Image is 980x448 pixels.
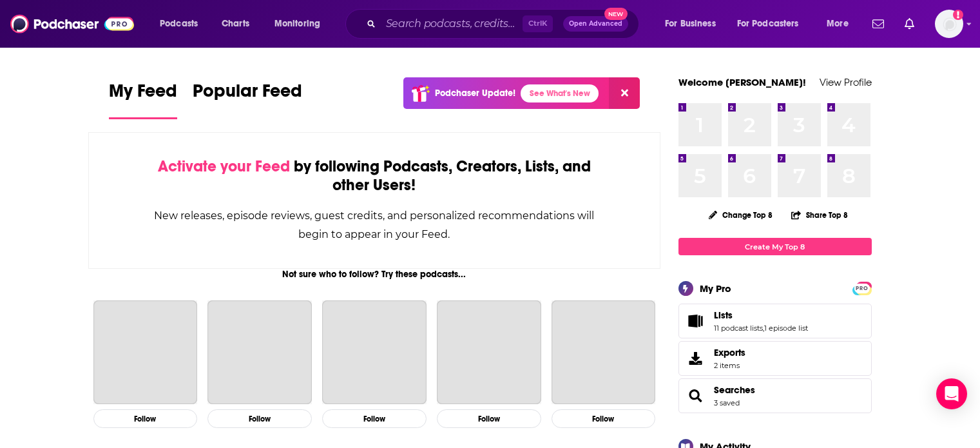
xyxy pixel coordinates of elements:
a: Welcome [PERSON_NAME]! [678,76,806,88]
span: For Podcasters [737,15,799,33]
button: open menu [818,14,865,34]
span: Popular Feed [193,80,302,110]
span: Exports [683,349,709,367]
a: Lists [683,312,709,330]
span: Podcasts [160,15,198,33]
span: New [604,8,628,20]
span: Open Advanced [569,21,622,27]
div: My Pro [700,282,731,295]
span: , [763,324,764,333]
span: Lists [714,309,733,321]
input: Search podcasts, credits, & more... [381,14,523,34]
p: Podchaser Update! [435,88,515,99]
a: See What's New [521,84,599,102]
span: Searches [678,378,872,413]
a: Searches [714,384,755,396]
span: Monitoring [274,15,320,33]
a: The Daily [437,300,541,405]
span: Ctrl K [523,15,553,32]
a: The Joe Rogan Experience [93,300,198,405]
a: Popular Feed [193,80,302,119]
a: 3 saved [714,398,740,407]
button: Follow [437,409,541,428]
button: Follow [207,409,312,428]
a: Exports [678,341,872,376]
div: Search podcasts, credits, & more... [358,9,651,39]
a: This American Life [207,300,312,405]
img: Podchaser - Follow, Share and Rate Podcasts [10,12,134,36]
button: open menu [729,14,818,34]
svg: Add a profile image [953,10,963,20]
button: Follow [552,409,656,428]
button: Show profile menu [935,10,963,38]
a: Charts [213,14,257,34]
a: View Profile [820,76,872,88]
button: open menu [151,14,215,34]
span: My Feed [109,80,177,110]
div: by following Podcasts, Creators, Lists, and other Users! [153,157,596,195]
button: Change Top 8 [701,207,781,223]
div: Not sure who to follow? Try these podcasts... [88,269,661,280]
div: New releases, episode reviews, guest credits, and personalized recommendations will begin to appe... [153,206,596,244]
span: Exports [714,347,745,358]
a: Planet Money [322,300,427,405]
a: Create My Top 8 [678,238,872,255]
button: Follow [322,409,427,428]
a: 1 episode list [764,324,808,333]
span: Logged in as Bcprpro33 [935,10,963,38]
span: Lists [678,304,872,338]
a: Show notifications dropdown [899,13,919,35]
span: PRO [854,284,870,293]
div: Open Intercom Messenger [936,378,967,409]
button: Follow [93,409,198,428]
span: Activate your Feed [158,157,290,176]
span: For Business [665,15,716,33]
span: More [827,15,849,33]
span: 2 items [714,361,745,370]
button: Open AdvancedNew [563,16,628,32]
button: open menu [265,14,337,34]
img: User Profile [935,10,963,38]
a: PRO [854,283,870,293]
a: Show notifications dropdown [867,13,889,35]
a: Searches [683,387,709,405]
button: Share Top 8 [791,202,849,228]
a: 11 podcast lists [714,324,763,333]
span: Charts [222,15,249,33]
a: Lists [714,309,808,321]
a: My Feed [109,80,177,119]
a: My Favorite Murder with Karen Kilgariff and Georgia Hardstark [552,300,656,405]
button: open menu [656,14,732,34]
